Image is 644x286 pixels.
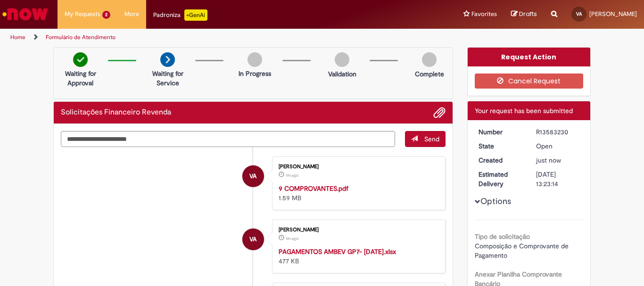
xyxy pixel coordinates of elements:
div: VIRNA ATIE [242,229,264,250]
div: [DATE] 13:23:14 [536,170,580,188]
span: VA [249,228,256,251]
p: Waiting for Service [145,69,190,88]
span: 1m ago [286,172,298,178]
h2: Solicitações Financeiro Revenda Ticket history [61,108,171,117]
ul: Page breadcrumbs [7,29,422,46]
img: img-circle-grey.png [248,52,262,67]
span: Drafts [519,9,537,18]
dt: Estimated Delivery [471,170,529,188]
a: Home [10,33,25,41]
div: [PERSON_NAME] [279,164,436,170]
a: Formulário de Atendimento [46,33,116,41]
a: 9 COMPROVANTES.pdf [279,184,348,193]
img: img-circle-grey.png [422,52,437,67]
div: Padroniza [153,9,207,21]
p: Complete [415,69,444,79]
div: Open [536,141,580,151]
b: Tipo de solicitação [475,232,530,241]
span: VA [576,11,582,17]
p: In Progress [239,69,271,78]
img: arrow-next.png [160,52,175,67]
span: More [124,9,139,19]
button: Cancel Request [475,74,584,89]
dt: State [471,141,529,151]
time: 30/09/2025 17:22:24 [286,172,298,178]
span: Composição e Comprovante de Pagamento [475,242,570,260]
img: img-circle-grey.png [335,52,349,67]
span: 1m ago [286,236,298,241]
span: [PERSON_NAME] [589,10,637,18]
div: [PERSON_NAME] [279,227,436,233]
span: Send [424,135,439,143]
span: Favorites [471,9,497,19]
div: 477 KB [279,247,436,266]
div: 30/09/2025 17:23:06 [536,155,580,165]
img: ServiceNow [1,5,50,24]
button: Add attachments [433,106,446,119]
p: Waiting for Approval [58,69,103,88]
time: 30/09/2025 17:23:06 [536,156,561,164]
div: 1.59 MB [279,184,436,203]
span: VA [249,165,256,188]
textarea: Type your message here... [61,131,395,147]
button: Send [405,131,446,147]
p: +GenAi [184,9,207,21]
a: Drafts [511,10,537,19]
span: just now [536,156,561,164]
span: Your request has been submitted [475,106,573,115]
a: PAGAMENTOS AMBEV GP7- [DATE].xlsx [279,247,396,256]
time: 30/09/2025 17:22:19 [286,236,298,241]
div: Request Action [468,48,591,66]
p: Validation [328,69,356,79]
div: VIRNA ATIE [242,165,264,187]
span: My Requests [65,9,100,19]
div: R13583230 [536,127,580,137]
dt: Number [471,127,529,137]
span: 2 [102,11,110,19]
img: check-circle-green.png [73,52,88,67]
dt: Created [471,155,529,165]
